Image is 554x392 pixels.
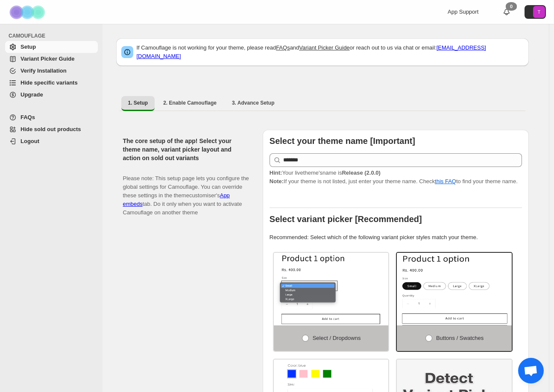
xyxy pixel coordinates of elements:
span: Setup [21,44,36,50]
strong: Hint: [270,170,282,176]
span: FAQs [21,114,35,120]
img: Camouflage [7,0,50,24]
span: Upgrade [21,91,43,98]
a: Variant Picker Guide [5,53,98,65]
strong: Note: [270,178,284,184]
text: T [538,9,541,15]
span: Select / Dropdowns [313,335,361,341]
span: 3. Advance Setup [232,99,275,106]
a: Verify Installation [5,65,98,77]
span: App Support [448,9,478,15]
span: Avatar with initials T [533,6,545,18]
a: Logout [5,135,98,147]
a: Hide specific variants [5,77,98,89]
span: Logout [21,138,39,144]
b: Select variant picker [Recommended] [270,214,422,224]
p: If Camouflage is not working for your theme, please read and or reach out to us via chat or email: [137,44,524,61]
span: Hide specific variants [21,79,78,86]
a: Setup [5,41,98,53]
span: 1. Setup [128,99,148,106]
a: Upgrade [5,89,98,101]
span: 2. Enable Camouflage [163,99,217,106]
p: Please note: This setup page lets you configure the global settings for Camouflage. You can overr... [123,166,249,217]
strong: Release (2.0.0) [342,170,380,176]
b: Select your theme name [Important] [270,136,415,146]
h2: The core setup of the app! Select your theme name, variant picker layout and action on sold out v... [123,137,249,162]
a: Variant Picker Guide [299,44,349,51]
div: 0 [506,2,517,11]
a: this FAQ [435,178,456,184]
button: Avatar with initials T [525,5,546,19]
img: Select / Dropdowns [274,253,389,325]
a: FAQs [5,111,98,123]
a: Hide sold out products [5,123,98,135]
a: 0 [502,8,511,16]
p: Recommended: Select which of the following variant picker styles match your theme. [270,233,522,242]
span: Variant Picker Guide [21,56,74,62]
span: Hide sold out products [21,126,81,132]
span: CAMOUFLAGE [9,32,98,39]
p: If your theme is not listed, just enter your theme name. Check to find your theme name. [270,169,522,186]
img: Buttons / Swatches [397,253,512,325]
span: Verify Installation [21,67,67,74]
a: FAQs [276,44,290,51]
span: Your live theme's name is [270,170,381,176]
div: Open de chat [518,358,544,383]
span: Buttons / Swatches [436,335,484,341]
